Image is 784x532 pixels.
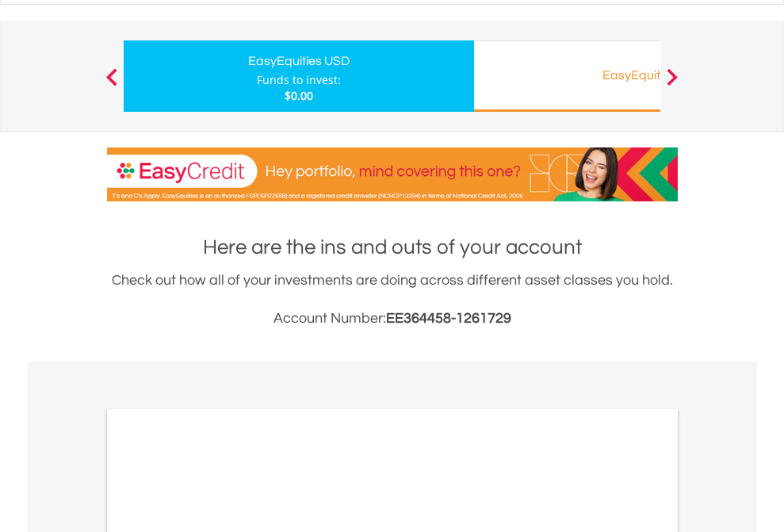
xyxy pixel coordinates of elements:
[107,308,678,330] h3: Account Number:
[386,311,511,326] span: EE364458-1261729
[285,88,313,103] span: $0.00
[133,50,465,72] div: EasyEquities USD
[96,76,128,92] button: Previous
[107,233,678,262] h1: Here are the ins and outs of your account
[107,147,678,201] img: EasyCredit Promotion Banner
[107,270,678,330] div: Check out how all of your investments are doing across different asset classes you hold.
[257,72,341,88] div: Funds to invest:
[656,76,688,92] button: Next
